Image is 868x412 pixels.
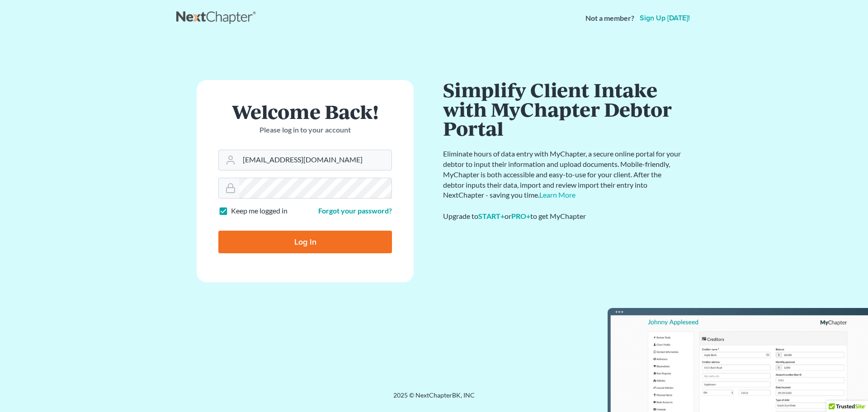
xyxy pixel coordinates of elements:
a: START+ [478,212,505,220]
label: Keep me logged in [231,206,288,216]
p: Please log in to your account [218,125,392,135]
a: PRO+ [511,212,530,220]
a: Learn More [539,190,576,199]
a: Sign up [DATE]! [638,14,692,22]
p: Eliminate hours of data entry with MyChapter, a secure online portal for your debtor to input the... [443,149,683,200]
a: Forgot your password? [318,206,392,215]
input: Email Address [239,150,392,170]
input: Log In [218,231,392,253]
h1: Welcome Back! [218,102,392,121]
div: 2025 © NextChapterBK, INC [176,391,692,407]
div: Upgrade to or to get MyChapter [443,211,683,222]
h1: Simplify Client Intake with MyChapter Debtor Portal [443,80,683,138]
strong: Not a member? [585,13,634,24]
